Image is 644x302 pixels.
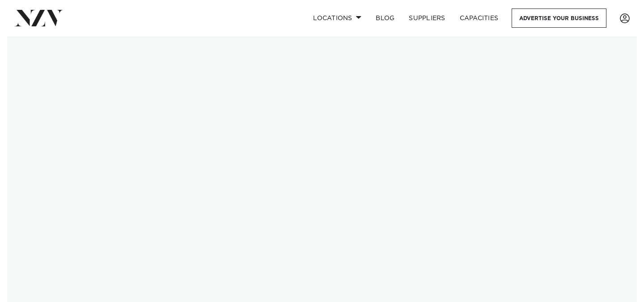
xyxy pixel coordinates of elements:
[369,9,402,28] a: BLOG
[453,9,506,28] a: Capacities
[402,9,452,28] a: SUPPLIERS
[512,9,606,28] a: Advertise your business
[14,10,63,26] img: nzv-logo.png
[306,9,369,28] a: Locations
